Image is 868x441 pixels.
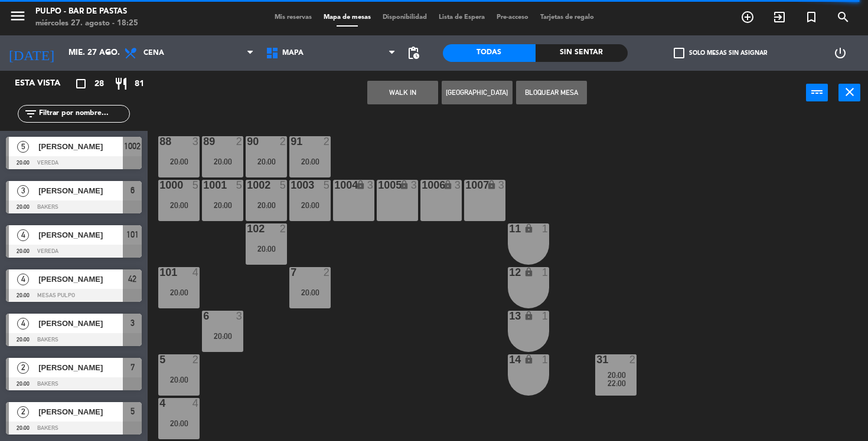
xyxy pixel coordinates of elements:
[608,379,626,388] span: 22:00
[810,85,824,99] i: power_input
[17,362,29,374] span: 2
[246,157,287,166] div: 20:00
[35,18,138,29] div: miércoles 27. agosto - 18:25
[524,311,534,321] i: lock
[355,180,366,190] i: lock
[324,136,331,147] div: 2
[291,136,291,147] div: 91
[38,273,123,285] span: [PERSON_NAME]
[130,183,135,198] span: 6
[674,48,684,58] span: check_box_outline_blank
[203,136,204,147] div: 89
[6,77,85,91] div: Esta vista
[192,354,200,365] div: 2
[130,360,135,374] span: 7
[38,140,123,153] span: [PERSON_NAME]
[498,180,505,190] div: 3
[192,136,200,147] div: 3
[143,49,164,57] span: Cena
[324,267,331,278] div: 2
[38,406,123,418] span: [PERSON_NAME]
[17,229,29,241] span: 4
[236,311,243,321] div: 3
[17,141,29,153] span: 5
[509,354,510,365] div: 14
[367,180,374,190] div: 3
[836,10,850,24] i: search
[524,267,534,277] i: lock
[124,139,141,153] span: 1002
[158,288,200,297] div: 20:00
[367,81,438,104] button: WALK IN
[629,354,637,365] div: 2
[135,77,144,91] span: 81
[674,48,767,58] label: Solo mesas sin asignar
[236,136,243,147] div: 2
[291,180,291,190] div: 1003
[128,272,136,286] span: 42
[455,180,462,190] div: 3
[516,81,587,104] button: Bloquear Mesa
[17,185,29,197] span: 3
[491,14,534,21] span: Pre-acceso
[280,180,287,190] div: 5
[289,157,331,166] div: 20:00
[38,317,123,330] span: [PERSON_NAME]
[38,107,129,120] input: Filtrar por nombre...
[542,311,549,321] div: 1
[442,81,513,104] button: [GEOGRAPHIC_DATA]
[17,406,29,418] span: 2
[202,201,243,209] div: 20:00
[130,316,135,330] span: 3
[443,180,453,190] i: lock
[17,274,29,285] span: 4
[159,180,160,190] div: 1000
[158,419,200,427] div: 20:00
[280,223,287,234] div: 2
[9,7,27,29] button: menu
[509,311,510,321] div: 13
[324,180,331,190] div: 5
[159,398,160,409] div: 4
[38,229,123,241] span: [PERSON_NAME]
[38,361,123,374] span: [PERSON_NAME]
[406,46,420,60] span: pending_actions
[534,14,600,21] span: Tarjetas de regalo
[101,46,115,60] i: arrow_drop_down
[289,201,331,209] div: 20:00
[158,201,200,209] div: 20:00
[159,354,160,365] div: 5
[806,84,828,101] button: power_input
[843,85,857,99] i: close
[202,332,243,340] div: 20:00
[542,354,549,365] div: 1
[378,180,378,190] div: 1005
[422,180,422,190] div: 1006
[247,136,247,147] div: 90
[130,404,135,419] span: 5
[487,180,497,190] i: lock
[159,267,160,278] div: 101
[377,14,433,21] span: Disponibilidad
[159,136,160,147] div: 88
[536,44,628,62] div: Sin sentar
[203,311,204,321] div: 6
[158,157,200,166] div: 20:00
[524,354,534,364] i: lock
[9,7,27,25] i: menu
[740,10,755,24] i: add_circle_outline
[246,201,287,209] div: 20:00
[804,10,818,24] i: turned_in_not
[608,370,626,380] span: 20:00
[465,180,466,190] div: 1007
[838,84,860,101] button: close
[38,185,123,197] span: [PERSON_NAME]
[318,14,377,21] span: Mapa de mesas
[192,180,200,190] div: 5
[411,180,418,190] div: 3
[282,49,304,57] span: MAPA
[509,223,510,234] div: 11
[17,318,29,330] span: 4
[291,267,291,278] div: 7
[192,398,200,409] div: 4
